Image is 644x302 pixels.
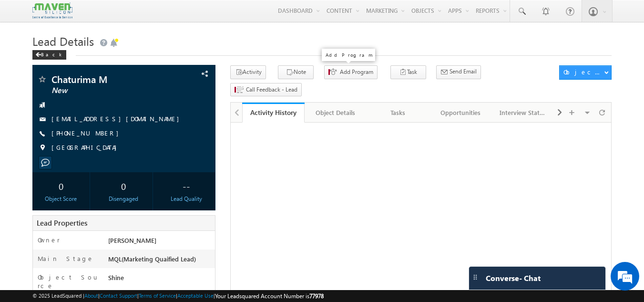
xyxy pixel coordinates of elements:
label: Owner [38,236,60,244]
span: Chaturima M [51,74,164,84]
span: [PHONE_NUMBER] [51,129,123,138]
button: Add Program [324,65,378,79]
span: Lead Properties [37,218,87,228]
button: Object Actions [559,65,612,80]
button: Send Email [436,65,481,79]
button: Task [390,65,426,79]
label: Main Stage [38,254,94,263]
div: Back [32,50,66,60]
span: Send Email [450,67,477,76]
div: Disengaged [97,195,150,203]
span: [PERSON_NAME] [108,236,156,244]
div: Tasks [375,107,421,118]
a: Interview Status [492,103,554,123]
span: Your Leadsquared Account Number is [215,292,324,300]
div: Lead Quality [160,195,213,203]
span: © 2025 LeadSquared | | | | | [32,292,324,301]
div: 0 [35,177,88,195]
span: 77978 [309,292,324,300]
a: Acceptable Use [177,292,214,299]
a: Terms of Service [139,292,176,299]
label: Object Source [38,273,99,290]
span: Lead Details [32,33,94,49]
div: Shine [106,273,215,286]
button: Note [278,65,314,79]
div: Object Details [312,107,358,118]
div: Activity History [249,108,297,117]
a: Activity History [242,103,305,123]
span: Add Program [340,68,373,76]
div: Opportunities [437,107,483,118]
div: Interview Status [500,107,546,118]
p: Add Program [326,52,371,58]
a: Tasks [367,103,429,123]
button: Call Feedback - Lead [230,83,302,97]
span: Converse - Chat [486,274,541,282]
div: MQL(Marketing Quaified Lead) [106,254,215,268]
a: Back [32,50,71,58]
a: Contact Support [100,292,137,299]
div: Object Actions [563,68,604,76]
div: Object Score [35,195,88,203]
a: About [84,292,98,299]
span: New [51,86,164,95]
img: carter-drag [471,273,479,281]
span: [GEOGRAPHIC_DATA] [51,143,122,153]
button: Activity [230,65,266,79]
img: Custom Logo [32,2,72,19]
a: Opportunities [429,103,492,123]
a: [EMAIL_ADDRESS][DOMAIN_NAME] [51,115,184,123]
div: 0 [97,177,150,195]
a: Object Details [305,103,367,123]
div: -- [160,177,213,195]
span: Call Feedback - Lead [246,85,297,94]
